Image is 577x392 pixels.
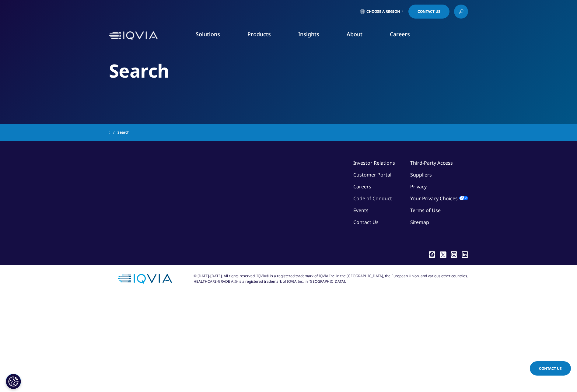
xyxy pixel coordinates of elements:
[410,207,441,214] a: Terms of Use
[418,10,440,13] span: Contact Us
[353,159,395,166] a: Investor Relations
[117,127,130,138] span: Search
[109,31,158,40] img: IQVIA Healthcare Information Technology and Pharma Clinical Research Company
[410,183,427,190] a: Privacy
[390,30,410,38] a: Careers
[6,374,21,389] button: Cookie Settings
[353,207,369,214] a: Events
[410,195,468,202] a: Your Privacy Choices
[194,273,468,284] div: © [DATE]-[DATE]. All rights reserved. IQVIA® is a registered trademark of IQVIA Inc. in the [GEOG...
[530,361,571,376] a: Contact Us
[298,30,319,38] a: Insights
[347,30,362,38] a: About
[160,21,468,50] nav: Primary
[353,183,371,190] a: Careers
[539,366,562,371] span: Contact Us
[410,219,429,226] a: Sitemap
[366,9,400,14] span: Choose a Region
[109,59,468,82] h2: Search
[353,219,379,226] a: Contact Us
[353,171,391,178] a: Customer Portal
[247,30,271,38] a: Products
[196,30,220,38] a: Solutions
[353,195,392,202] a: Code of Conduct
[410,171,432,178] a: Suppliers
[408,5,449,19] a: Contact Us
[410,159,453,166] a: Third-Party Access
